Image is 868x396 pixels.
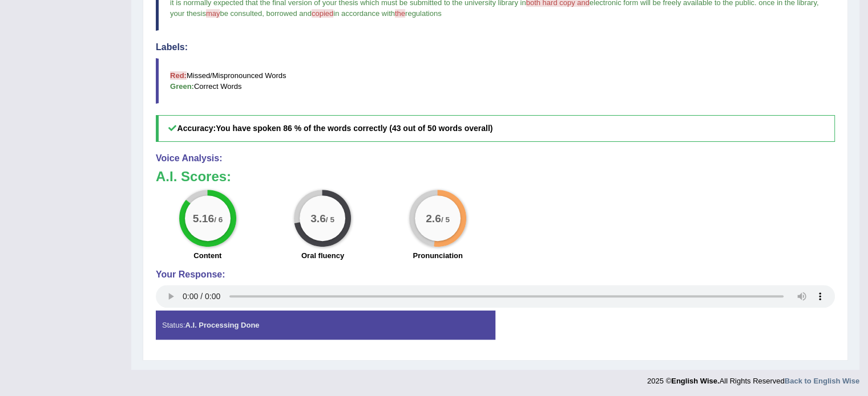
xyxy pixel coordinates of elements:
span: may [206,9,220,18]
small: / 6 [214,215,223,224]
blockquote: Missed/Mispronounced Words Correct Words [156,58,835,104]
big: 2.6 [426,212,441,224]
span: regulations [405,9,442,18]
label: Content [193,250,221,261]
div: 2025 © All Rights Reserved [647,370,859,386]
span: your thesis [170,9,206,18]
big: 5.16 [193,212,214,224]
div: Status: [156,311,495,340]
small: / 5 [326,215,334,224]
label: Oral fluency [301,250,344,261]
b: Green: [170,82,194,91]
label: Pronunciation [413,250,462,261]
b: You have spoken 86 % of the words correctly (43 out of 50 words overall) [216,124,492,133]
b: Red: [170,71,187,80]
b: A.I. Scores: [156,169,231,184]
span: borrowed and [266,9,312,18]
small: / 5 [441,215,450,224]
big: 3.6 [311,212,326,224]
a: Back to English Wise [785,377,859,385]
span: in accordance with [333,9,395,18]
span: , [262,9,264,18]
span: be consulted [220,9,262,18]
strong: A.I. Processing Done [185,321,259,329]
h5: Accuracy: [156,115,835,142]
h4: Labels: [156,42,835,52]
h4: Voice Analysis: [156,153,835,164]
strong: English Wise. [671,377,719,385]
h4: Your Response: [156,270,835,280]
span: the [395,9,405,18]
span: copied [312,9,333,18]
